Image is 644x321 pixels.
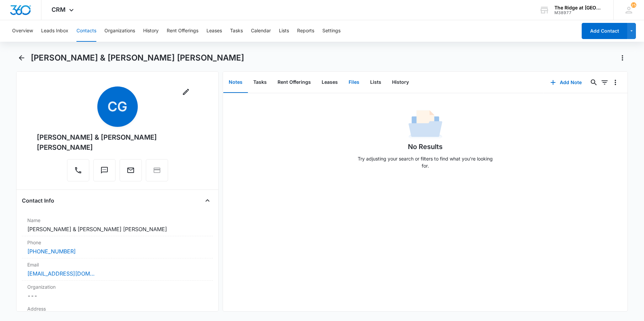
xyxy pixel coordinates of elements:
label: Email [27,261,207,268]
button: Email [120,159,142,181]
a: [EMAIL_ADDRESS][DOMAIN_NAME] [27,270,95,278]
p: Try adjusting your search or filters to find what you’re looking for. [355,155,496,169]
button: Search... [588,77,599,88]
label: Address [27,305,207,312]
div: account id [554,10,604,15]
button: Calendar [251,20,271,42]
button: Files [343,72,365,93]
button: Actions [617,52,628,63]
span: CG [97,86,138,127]
button: Lists [279,20,289,42]
img: No Data [409,108,442,142]
button: Rent Offerings [272,72,316,93]
a: Email [120,170,142,175]
div: Phone[PHONE_NUMBER] [22,236,213,258]
button: Add Contact [582,23,627,39]
button: Call [67,159,89,181]
button: Overview [12,20,33,42]
button: History [143,20,159,42]
div: Name[PERSON_NAME] & [PERSON_NAME] [PERSON_NAME] [22,214,213,236]
div: [PERSON_NAME] & [PERSON_NAME] [PERSON_NAME] [37,132,198,152]
button: Organizations [104,20,135,42]
button: Leases [316,72,343,93]
span: 25 [631,2,636,8]
button: Overflow Menu [610,77,621,88]
button: Rent Offerings [167,20,198,42]
label: Name [27,217,207,224]
label: Organization [27,283,207,290]
a: [PHONE_NUMBER] [27,247,76,255]
span: CRM [52,6,66,13]
a: Call [67,170,89,175]
button: Contacts [76,20,96,42]
button: History [387,72,414,93]
button: Tasks [248,72,272,93]
button: Filters [599,77,610,88]
button: Leases [206,20,222,42]
label: Phone [27,239,207,246]
div: notifications count [631,2,636,8]
dd: [PERSON_NAME] & [PERSON_NAME] [PERSON_NAME] [27,225,207,233]
div: Email[EMAIL_ADDRESS][DOMAIN_NAME] [22,258,213,281]
button: Text [93,159,116,181]
button: Tasks [230,20,243,42]
button: Leads Inbox [41,20,68,42]
div: Organization--- [22,281,213,302]
h1: [PERSON_NAME] & [PERSON_NAME] [PERSON_NAME] [31,53,244,63]
a: Text [93,170,116,175]
button: Settings [322,20,341,42]
h1: No Results [408,142,443,152]
button: Reports [297,20,314,42]
div: account name [554,5,604,10]
button: Close [202,195,213,206]
button: Lists [365,72,387,93]
button: Notes [223,72,248,93]
button: Back [16,52,27,63]
h4: Contact Info [22,197,54,205]
button: Add Note [544,74,588,91]
dd: --- [27,292,207,300]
